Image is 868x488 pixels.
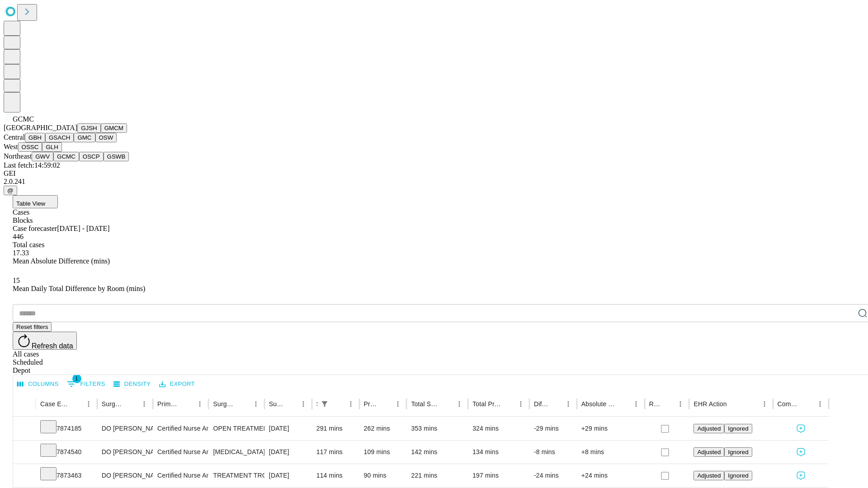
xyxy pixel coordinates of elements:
[316,417,355,440] div: 291 mins
[95,133,117,142] button: OSW
[125,398,138,410] button: Sort
[693,424,724,433] button: Adjusted
[18,421,31,437] button: Expand
[111,377,153,391] button: Density
[13,322,52,332] button: Reset filters
[364,400,378,408] div: Predicted In Room Duration
[213,441,259,464] div: [MEDICAL_DATA] PLANNED
[724,447,752,457] button: Ignored
[13,195,58,208] button: Table View
[724,471,752,480] button: Ignored
[74,133,95,142] button: GMC
[4,133,25,141] span: Central
[213,400,236,408] div: Surgery Name
[502,398,514,410] button: Sort
[693,447,724,457] button: Adjusted
[16,324,48,330] span: Reset filters
[40,464,93,487] div: 7873463
[65,377,108,391] button: Show filters
[411,417,463,440] div: 353 mins
[213,464,259,487] div: TREATMENT TROCHANTERIC [MEDICAL_DATA] FRACTURE INTERMEDULLARY ROD
[562,398,575,410] button: Menu
[18,445,31,460] button: Expand
[674,398,687,410] button: Menu
[157,464,204,487] div: Certified Nurse Anesthetist
[630,398,642,410] button: Menu
[617,398,630,410] button: Sort
[102,417,148,440] div: DO [PERSON_NAME]
[13,233,24,240] span: 446
[697,472,721,479] span: Adjusted
[581,441,640,464] div: +8 mins
[13,225,57,232] span: Case forecaster
[25,133,45,142] button: GBH
[77,123,101,133] button: GJSH
[13,332,77,350] button: Refresh data
[649,400,661,408] div: Resolved in EHR
[534,417,572,440] div: -29 mins
[697,425,721,432] span: Adjusted
[581,464,640,487] div: +24 mins
[213,417,259,440] div: OPEN TREATMENT OF [MEDICAL_DATA](S) WITH [MEDICAL_DATA], INCLUDES THORACOSCOPIC VISUALIZATION WHE...
[250,398,262,410] button: Menu
[472,400,501,408] div: Total Predicted Duration
[316,441,355,464] div: 117 mins
[32,152,53,161] button: GWV
[697,449,721,455] span: Adjusted
[82,398,95,410] button: Menu
[814,398,826,410] button: Menu
[157,417,204,440] div: Certified Nurse Anesthetist
[778,400,800,408] div: Comments
[13,115,34,123] span: GCMC
[102,441,148,464] div: DO [PERSON_NAME]
[15,377,61,391] button: Select columns
[693,400,726,408] div: EHR Action
[193,398,206,410] button: Menu
[72,374,81,383] span: 1
[392,398,404,410] button: Menu
[70,398,82,410] button: Sort
[4,143,18,150] span: West
[13,257,110,265] span: Mean Absolute Difference (mins)
[379,398,392,410] button: Sort
[13,241,44,249] span: Total cases
[661,398,674,410] button: Sort
[18,468,31,484] button: Expand
[181,398,193,410] button: Sort
[4,124,77,131] span: [GEOGRAPHIC_DATA]
[40,441,93,464] div: 7874540
[364,417,402,440] div: 262 mins
[40,400,69,408] div: Case Epic Id
[4,152,32,160] span: Northeast
[13,249,29,257] span: 17.33
[581,400,616,408] div: Absolute Difference
[453,398,466,410] button: Menu
[728,398,741,410] button: Sort
[440,398,453,410] button: Sort
[724,424,752,433] button: Ignored
[693,471,724,480] button: Adjusted
[4,169,864,178] div: GEI
[269,417,307,440] div: [DATE]
[364,441,402,464] div: 109 mins
[318,398,331,410] button: Show filters
[514,398,527,410] button: Menu
[581,417,640,440] div: +29 mins
[411,400,439,408] div: Total Scheduled Duration
[297,398,310,410] button: Menu
[534,441,572,464] div: -8 mins
[801,398,814,410] button: Sort
[318,398,331,410] div: 1 active filter
[4,178,864,186] div: 2.0.241
[157,441,204,464] div: Certified Nurse Anesthetist
[549,398,562,410] button: Sort
[237,398,250,410] button: Sort
[728,472,748,479] span: Ignored
[157,377,197,391] button: Export
[18,142,42,152] button: OSSC
[101,123,127,133] button: GMCM
[40,417,93,440] div: 7874185
[138,398,151,410] button: Menu
[364,464,402,487] div: 90 mins
[472,464,525,487] div: 197 mins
